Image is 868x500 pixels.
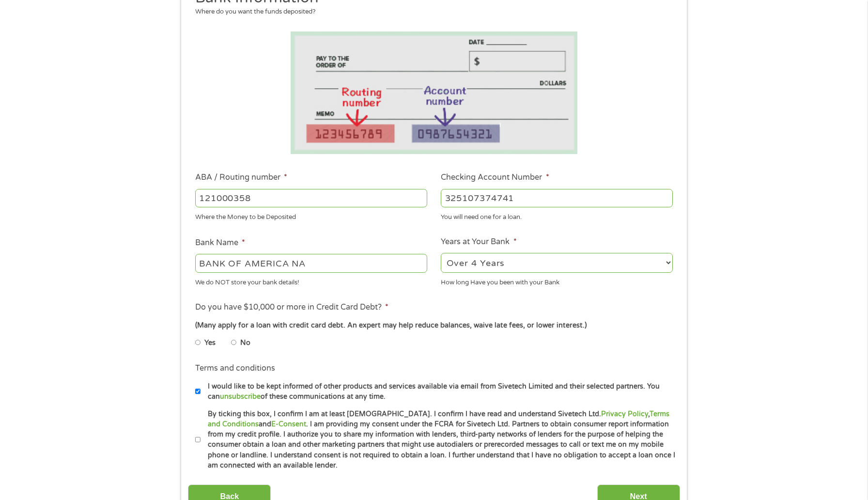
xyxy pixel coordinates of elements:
label: Do you have $10,000 or more in Credit Card Debt? [195,302,388,312]
label: Yes [204,338,216,348]
div: We do NOT store your bank details! [195,274,427,287]
label: I would like to be kept informed of other products and services available via email from Sivetech... [201,381,676,402]
label: ABA / Routing number [195,172,287,183]
div: Where the Money to be Deposited [195,209,427,222]
input: 263177916 [195,189,427,207]
label: By ticking this box, I confirm I am at least [DEMOGRAPHIC_DATA]. I confirm I have read and unders... [201,409,676,471]
div: You will need one for a loan. [441,209,673,222]
div: (Many apply for a loan with credit card debt. An expert may help reduce balances, waive late fees... [195,320,673,331]
img: Routing number location [291,31,577,154]
a: Terms and Conditions [208,410,669,428]
label: No [240,338,250,348]
input: 345634636 [441,189,673,207]
label: Terms and conditions [195,363,275,374]
label: Checking Account Number [441,172,549,183]
a: E-Consent [271,420,306,428]
div: Where do you want the funds deposited? [195,7,666,17]
label: Years at Your Bank [441,237,516,247]
label: Bank Name [195,238,245,248]
a: Privacy Policy [601,410,648,418]
a: unsubscribe [220,392,261,401]
div: How long Have you been with your Bank [441,274,673,287]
